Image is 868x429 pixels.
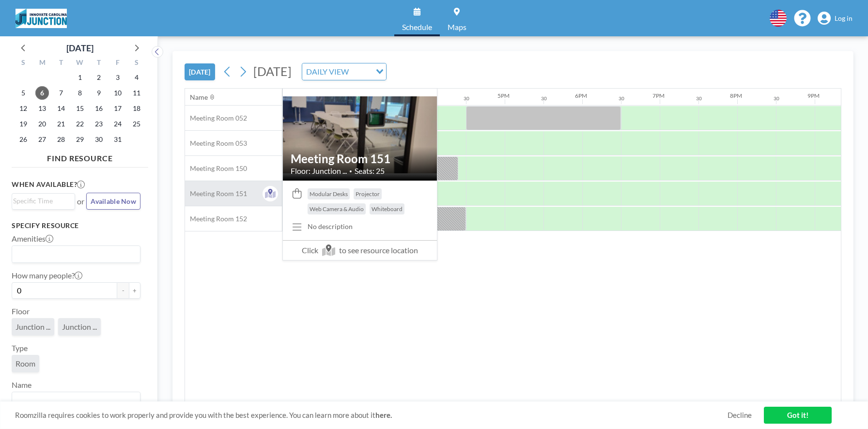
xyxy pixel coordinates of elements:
[54,86,68,100] span: Tuesday, October 7, 2025
[15,411,728,420] span: Roomzilla requires cookies to work properly and provide you with the best experience. You can lea...
[291,166,347,176] span: Floor: Junction ...
[185,189,247,198] span: Meeting Room 151
[190,93,208,102] div: Name
[253,64,292,78] span: [DATE]
[130,117,143,131] span: Saturday, October 25, 2025
[464,95,469,102] div: 30
[130,102,143,115] span: Saturday, October 18, 2025
[16,117,30,131] span: Sunday, October 19, 2025
[728,411,752,420] a: Decline
[73,71,87,84] span: Wednesday, October 1, 2025
[291,152,429,166] h2: Meeting Room 151
[283,96,437,173] img: resource-image
[308,222,353,231] div: No description
[13,394,135,407] input: Search for option
[92,71,106,84] span: Thursday, October 2, 2025
[283,240,437,260] span: Click to see resource location
[92,102,106,115] span: Thursday, October 16, 2025
[185,139,247,148] span: Meeting Room 053
[497,92,510,99] div: 5PM
[73,133,87,146] span: Wednesday, October 29, 2025
[304,65,351,78] span: DAILY VIEW
[12,221,140,230] h3: Specify resource
[89,57,108,70] div: T
[54,102,68,115] span: Tuesday, October 14, 2025
[12,343,28,353] label: Type
[73,102,87,115] span: Wednesday, October 15, 2025
[108,57,127,70] div: F
[448,23,466,31] span: Maps
[835,14,852,23] span: Log in
[774,95,779,102] div: 30
[375,411,392,419] a: here.
[310,190,348,198] span: Modular Desks
[541,95,547,102] div: 30
[13,196,69,206] input: Search for option
[86,193,140,210] button: Available Now
[310,205,364,213] span: Web Camera & Audio
[35,133,49,146] span: Monday, October 27, 2025
[54,117,68,131] span: Tuesday, October 21, 2025
[129,282,140,299] button: +
[619,95,624,102] div: 30
[54,133,68,146] span: Tuesday, October 28, 2025
[12,246,140,262] div: Search for option
[111,102,124,115] span: Friday, October 17, 2025
[35,102,49,115] span: Monday, October 13, 2025
[402,23,432,31] span: Schedule
[111,86,124,100] span: Friday, October 10, 2025
[127,57,146,70] div: S
[130,71,143,84] span: Saturday, October 4, 2025
[73,117,87,131] span: Wednesday, October 22, 2025
[12,194,75,208] div: Search for option
[12,150,148,163] h4: FIND RESOURCE
[185,63,215,80] button: [DATE]
[92,133,106,146] span: Thursday, October 30, 2025
[73,86,87,100] span: Wednesday, October 8, 2025
[16,86,30,100] span: Sunday, October 5, 2025
[130,86,143,100] span: Saturday, October 11, 2025
[349,168,352,174] span: •
[764,407,832,424] a: Got it!
[62,322,97,331] span: Junction ...
[14,57,33,70] div: S
[352,65,370,78] input: Search for option
[16,102,30,115] span: Sunday, October 12, 2025
[355,166,385,176] span: Seats: 25
[696,95,702,102] div: 30
[111,71,124,84] span: Friday, October 3, 2025
[185,114,247,123] span: Meeting Room 052
[77,197,84,206] span: or
[372,205,403,213] span: Whiteboard
[15,322,50,331] span: Junction ...
[652,92,665,99] div: 7PM
[92,86,106,100] span: Thursday, October 9, 2025
[15,359,35,368] span: Room
[16,133,30,146] span: Sunday, October 26, 2025
[111,133,124,146] span: Friday, October 31, 2025
[92,117,106,131] span: Thursday, October 23, 2025
[117,282,129,299] button: -
[12,271,82,280] label: How many people?
[35,86,49,100] span: Monday, October 6, 2025
[13,248,135,260] input: Search for option
[33,57,52,70] div: M
[12,306,30,316] label: Floor
[35,117,49,131] span: Monday, October 20, 2025
[730,92,742,99] div: 8PM
[807,92,820,99] div: 9PM
[12,234,53,244] label: Amenities
[575,92,587,99] div: 6PM
[12,392,140,409] div: Search for option
[185,164,247,173] span: Meeting Room 150
[356,190,380,198] span: Projector
[111,117,124,131] span: Friday, October 24, 2025
[302,63,386,80] div: Search for option
[12,380,31,390] label: Name
[818,12,852,25] a: Log in
[185,214,247,223] span: Meeting Room 152
[71,57,90,70] div: W
[91,197,136,205] span: Available Now
[52,57,71,70] div: T
[15,9,67,28] img: organization-logo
